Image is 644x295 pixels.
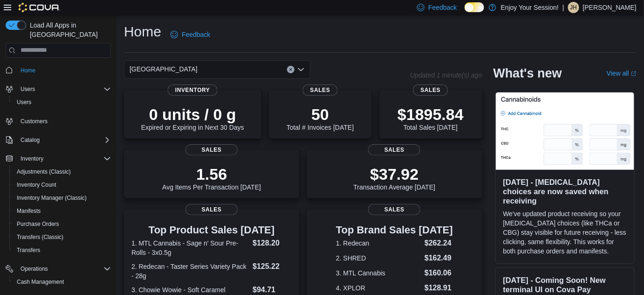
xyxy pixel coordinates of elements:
[21,265,48,273] span: Operations
[287,66,295,73] button: Clear input
[397,105,464,124] p: $1895.84
[413,84,448,96] span: Sales
[13,192,90,204] a: Inventory Manager (Classic)
[13,179,60,190] a: Inventory Count
[336,225,453,236] h3: Top Brand Sales [DATE]
[9,165,115,178] button: Adjustments (Classic)
[9,178,115,191] button: Inventory Count
[17,194,87,202] span: Inventory Manager (Classic)
[428,3,457,12] span: Feedback
[336,283,421,293] dt: 4. XPLOR
[17,64,111,76] span: Home
[13,245,111,256] span: Transfers
[9,191,115,204] button: Inventory Manager (Classic)
[631,71,637,77] svg: External link
[13,218,63,230] a: Purchase Orders
[17,153,47,164] button: Inventory
[297,66,305,73] button: Open list of options
[167,25,214,44] a: Feedback
[425,253,453,264] dd: $162.49
[2,114,115,128] button: Customers
[17,65,39,76] a: Home
[13,97,35,108] a: Users
[607,70,637,77] a: View allExternal link
[17,134,43,146] button: Catalog
[287,105,354,124] p: 50
[13,97,111,108] span: Users
[13,276,68,288] a: Cash Management
[124,22,161,41] h1: Home
[503,209,627,256] p: We've updated product receiving so your [MEDICAL_DATA] choices (like THCa or CBG) stay visible fo...
[21,85,35,93] span: Users
[2,63,115,77] button: Home
[568,2,579,13] div: Justin Hutchings
[17,84,39,95] button: Users
[182,30,210,39] span: Feedback
[17,181,56,189] span: Inventory Count
[425,267,453,279] dd: $160.06
[9,204,115,218] button: Manifests
[17,168,71,176] span: Adjustments (Classic)
[131,225,292,236] h3: Top Product Sales [DATE]
[130,63,198,75] span: [GEOGRAPHIC_DATA]
[13,205,44,217] a: Manifests
[336,239,421,248] dt: 1. Redecan
[336,268,421,278] dt: 3. MTL Cannabis
[141,105,244,131] div: Expired or Expiring in Next 30 Days
[9,244,115,257] button: Transfers
[21,155,43,162] span: Inventory
[162,165,261,191] div: Avg Items Per Transaction [DATE]
[13,192,111,204] span: Inventory Manager (Classic)
[13,166,75,177] a: Adjustments (Classic)
[503,177,627,205] h3: [DATE] - [MEDICAL_DATA] choices are now saved when receiving
[9,275,115,288] button: Cash Management
[19,3,60,12] img: Cova
[570,2,577,13] span: JH
[13,166,111,177] span: Adjustments (Classic)
[17,233,63,241] span: Transfers (Classic)
[493,66,562,81] h2: What's new
[253,261,292,272] dd: $125.22
[13,232,111,243] span: Transfers (Classic)
[17,98,31,106] span: Users
[368,144,420,155] span: Sales
[17,134,111,146] span: Catalog
[17,153,111,164] span: Inventory
[9,96,115,109] button: Users
[168,84,218,96] span: Inventory
[501,2,559,13] p: Enjoy Your Session!
[131,239,249,257] dt: 1. MTL Cannabis - Sage n' Sour Pre-Rolls - 3x0.5g
[368,204,420,215] span: Sales
[21,67,35,74] span: Home
[13,218,111,230] span: Purchase Orders
[2,133,115,147] button: Catalog
[17,207,41,215] span: Manifests
[21,136,40,144] span: Catalog
[2,83,115,96] button: Users
[2,262,115,275] button: Operations
[131,262,249,281] dt: 2. Redecan - Taster Series Variety Pack - 28g
[17,116,51,127] a: Customers
[425,238,453,249] dd: $262.24
[354,165,436,183] p: $37.92
[397,105,464,131] div: Total Sales [DATE]
[13,205,111,217] span: Manifests
[13,245,44,256] a: Transfers
[17,220,59,228] span: Purchase Orders
[465,2,484,12] input: Dark Mode
[2,152,115,165] button: Inventory
[13,232,67,243] a: Transfers (Classic)
[303,84,338,96] span: Sales
[336,253,421,263] dt: 2. SHRED
[9,218,115,231] button: Purchase Orders
[185,144,238,155] span: Sales
[17,278,64,286] span: Cash Management
[287,105,354,131] div: Total # Invoices [DATE]
[185,204,238,215] span: Sales
[17,263,111,274] span: Operations
[17,84,111,95] span: Users
[562,2,564,13] p: |
[583,2,637,13] p: [PERSON_NAME]
[26,21,111,39] span: Load All Apps in [GEOGRAPHIC_DATA]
